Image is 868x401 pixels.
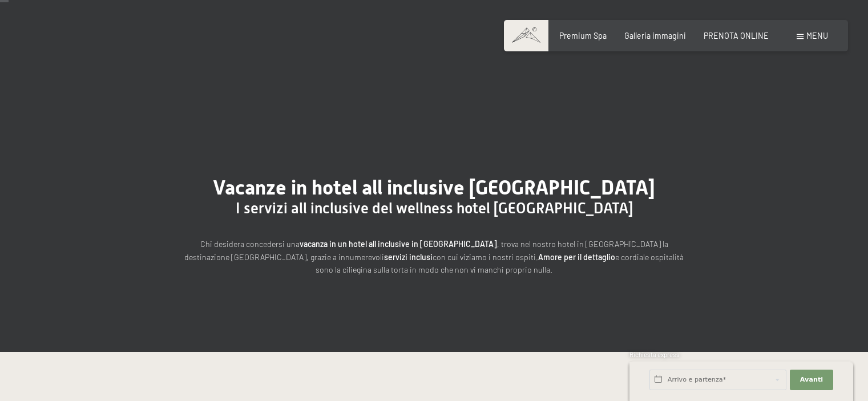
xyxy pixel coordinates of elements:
[538,252,615,262] strong: Amore per il dettaglio
[300,239,497,249] strong: vacanza in un hotel all inclusive in [GEOGRAPHIC_DATA]
[800,375,823,384] span: Avanti
[790,370,833,390] button: Avanti
[384,252,433,262] strong: servizi inclusi
[704,31,769,40] a: PRENOTA ONLINE
[213,176,655,199] span: Vacanze in hotel all inclusive [GEOGRAPHIC_DATA]
[236,200,633,217] span: I servizi all inclusive del wellness hotel [GEOGRAPHIC_DATA]
[629,351,680,358] span: Richiesta express
[806,31,828,40] span: Menu
[183,238,685,277] p: Chi desidera concedersi una , trova nel nostro hotel in [GEOGRAPHIC_DATA] la destinazione [GEOGRA...
[559,31,607,40] a: Premium Spa
[624,31,686,40] a: Galleria immagini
